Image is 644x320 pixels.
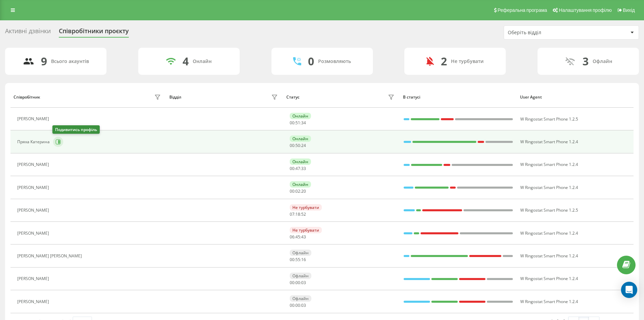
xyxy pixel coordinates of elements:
[593,59,612,64] div: Офлайн
[290,212,306,217] div: : :
[301,143,306,148] span: 24
[520,299,578,304] span: W Ringostat Smart Phone 1.2.4
[295,166,300,171] span: 47
[290,120,294,126] span: 00
[51,59,89,64] div: Всього акаунтів
[290,143,294,148] span: 00
[17,116,51,121] div: [PERSON_NAME]
[290,257,294,262] span: 00
[290,303,306,308] div: : :
[301,188,306,194] span: 20
[290,181,311,188] div: Онлайн
[17,162,51,167] div: [PERSON_NAME]
[169,95,181,100] div: Відділ
[290,189,306,194] div: : :
[441,55,447,68] div: 2
[520,276,578,281] span: W Ringostat Smart Phone 1.2.4
[403,95,514,100] div: В статусі
[295,188,300,194] span: 02
[301,166,306,171] span: 33
[17,140,51,144] div: Пряха Катерина
[301,302,306,308] span: 03
[290,280,294,285] span: 00
[5,27,51,38] div: Активні дзвінки
[290,280,306,285] div: : :
[301,120,306,126] span: 34
[290,295,311,302] div: Офлайн
[17,276,51,281] div: [PERSON_NAME]
[295,257,300,262] span: 55
[193,59,212,64] div: Онлайн
[295,211,300,217] span: 18
[520,253,578,259] span: W Ringostat Smart Phone 1.2.4
[290,121,306,125] div: : :
[520,207,578,213] span: W Ringostat Smart Phone 1.2.5
[301,234,306,240] span: 43
[295,143,300,148] span: 50
[582,55,589,68] div: 3
[290,302,294,308] span: 00
[308,55,314,68] div: 0
[59,27,129,38] div: Співробітники проєкту
[17,299,51,304] div: [PERSON_NAME]
[498,7,547,13] span: Реферальна програма
[14,95,40,100] div: Співробітник
[290,143,306,148] div: : :
[520,230,578,236] span: W Ringostat Smart Phone 1.2.4
[290,166,294,171] span: 00
[52,125,100,134] div: Подивитись профіль
[520,185,578,190] span: W Ringostat Smart Phone 1.2.4
[290,113,311,119] div: Онлайн
[290,250,311,256] div: Офлайн
[17,185,51,190] div: [PERSON_NAME]
[295,302,300,308] span: 00
[623,7,635,13] span: Вихід
[520,162,578,167] span: W Ringostat Smart Phone 1.2.4
[621,282,637,298] div: Open Intercom Messenger
[290,235,306,239] div: : :
[451,59,484,64] div: Не турбувати
[290,204,322,211] div: Не турбувати
[520,95,630,100] div: User Agent
[290,227,322,233] div: Не турбувати
[290,234,294,240] span: 06
[290,135,311,142] div: Онлайн
[41,55,47,68] div: 9
[290,257,306,262] div: : :
[290,188,294,194] span: 00
[183,55,189,68] div: 4
[301,211,306,217] span: 52
[559,7,612,13] span: Налаштування профілю
[301,257,306,262] span: 16
[295,234,300,240] span: 45
[295,120,300,126] span: 51
[290,273,311,279] div: Офлайн
[290,166,306,171] div: : :
[520,139,578,145] span: W Ringostat Smart Phone 1.2.4
[508,30,589,36] div: Оберіть відділ
[318,59,351,64] div: Розмовляють
[17,231,51,236] div: [PERSON_NAME]
[301,280,306,285] span: 03
[17,208,51,213] div: [PERSON_NAME]
[290,158,311,165] div: Онлайн
[295,280,300,285] span: 00
[286,95,300,100] div: Статус
[290,211,294,217] span: 07
[17,254,84,258] div: [PERSON_NAME] [PERSON_NAME]
[520,116,578,122] span: W Ringostat Smart Phone 1.2.5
